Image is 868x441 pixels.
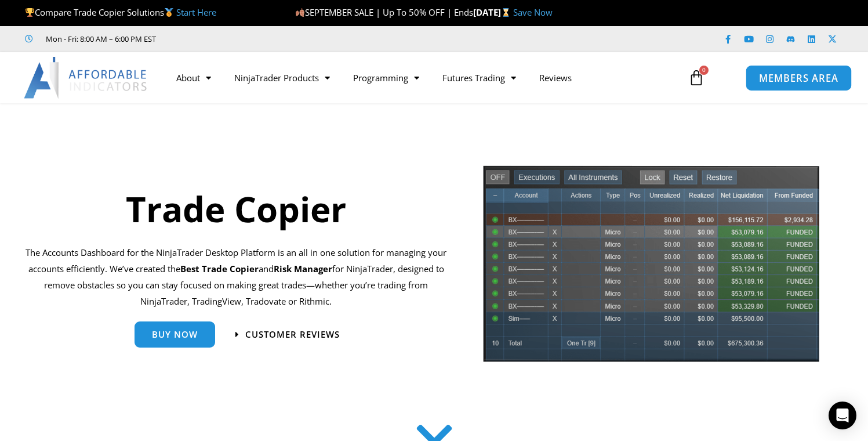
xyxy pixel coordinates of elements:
[473,6,513,18] strong: [DATE]
[829,402,856,429] div: Open Intercom Messenger
[172,33,346,45] iframe: Customer reviews powered by Trustpilot
[180,263,259,274] b: Best Trade Copier
[25,6,216,18] span: Compare Trade Copier Solutions
[759,73,838,83] span: MEMBERS AREA
[513,6,553,18] a: Save Now
[296,8,304,17] img: 🍂
[274,263,332,274] strong: Risk Manager
[165,8,173,17] img: 🥇
[342,64,431,91] a: Programming
[746,64,852,91] a: MEMBERS AREA
[528,64,583,91] a: Reviews
[295,6,473,18] span: SEPTEMBER SALE | Up To 50% OFF | Ends
[26,8,34,17] img: 🏆
[176,6,216,18] a: Start Here
[24,57,148,99] img: LogoAI | Affordable Indicators – NinjaTrader
[431,64,528,91] a: Futures Trading
[482,164,820,371] img: tradecopier | Affordable Indicators – NinjaTrader
[43,32,156,46] span: Mon - Fri: 8:00 AM – 6:00 PM EST
[223,64,342,91] a: NinjaTrader Products
[165,64,677,91] nav: Menu
[502,8,510,17] img: ⌛
[235,330,340,339] a: Customer Reviews
[152,330,198,339] span: Buy Now
[165,64,223,91] a: About
[671,61,722,95] a: 0
[26,185,447,233] h1: Trade Copier
[245,330,340,339] span: Customer Reviews
[699,66,709,75] span: 0
[26,245,447,309] p: The Accounts Dashboard for the NinjaTrader Desktop Platform is an all in one solution for managin...
[135,321,215,348] a: Buy Now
